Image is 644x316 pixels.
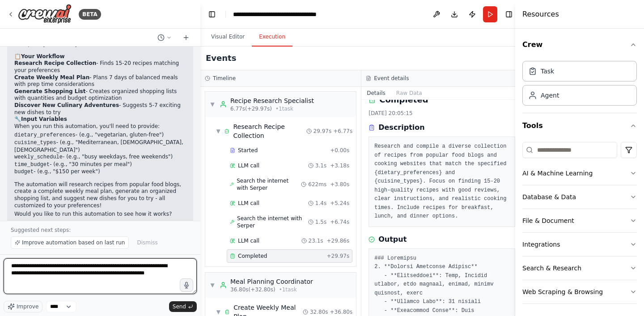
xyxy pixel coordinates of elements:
[230,105,272,112] span: 6.77s (+29.97s)
[541,67,554,76] div: Task
[369,110,515,117] div: [DATE] 20:05:15
[309,237,323,244] span: 23.1s
[308,181,326,188] span: 622ms
[14,211,186,218] p: Would you like to run this automation to see how it works?
[14,139,186,154] li: - (e.g., "Mediterranean, [DEMOGRAPHIC_DATA], [DEMOGRAPHIC_DATA]")
[18,4,72,24] img: Logo
[14,168,186,176] li: - (e.g., "$150 per week")
[216,128,220,135] span: ▼
[210,101,215,108] span: ▼
[522,162,637,185] button: AI & Machine Learning
[330,147,349,154] span: + 0.00s
[314,128,332,135] span: 29.97s
[522,209,637,232] button: File & Document
[237,215,308,229] span: Search the internet with Serper
[315,200,326,207] span: 1.4s
[238,237,259,244] span: LLM call
[14,74,186,88] li: - Plans 7 days of balanced meals with prep time considerations
[22,239,125,246] span: Improve automation based on last run
[541,91,559,100] div: Agent
[213,75,236,82] h3: Timeline
[169,301,197,312] button: Send
[14,132,186,139] li: - (e.g., "vegetarian, gluten-free")
[330,162,349,169] span: + 3.18s
[327,237,350,244] span: + 29.86s
[310,308,328,316] span: 32.80s
[11,236,129,249] button: Improve automation based on last run
[206,8,218,21] button: Hide left sidebar
[79,9,101,20] div: BETA
[330,181,349,188] span: + 3.80s
[378,234,407,245] h3: Output
[14,169,34,175] code: budget
[330,218,349,226] span: + 6.74s
[378,122,424,133] h3: Description
[522,280,637,303] button: Web Scraping & Browsing
[374,75,409,82] h3: Event details
[330,200,349,207] span: + 5.24s
[522,185,637,209] button: Database & Data
[14,154,63,160] code: weekly_schedule
[14,154,186,161] li: - (e.g., "busy weekdays, free weekends")
[21,116,67,122] strong: Input Variables
[315,218,326,226] span: 1.5s
[14,74,89,81] strong: Create Weekly Meal Plan
[14,132,76,138] code: dietary_preferences
[522,138,637,311] div: Tools
[14,161,186,169] li: - (e.g., "30 minutes per meal")
[11,226,190,234] p: Suggested next steps:
[327,252,350,260] span: + 29.97s
[279,286,297,293] span: • 1 task
[503,8,515,21] button: Hide right sidebar
[132,236,162,249] button: Dismiss
[238,147,258,154] span: Started
[374,142,509,221] pre: Research and compile a diverse collection of recipes from popular food blogs and cooking websites...
[14,102,186,116] li: - Suggests 5-7 exciting new dishes to try
[522,57,637,113] div: Crew
[230,96,314,105] div: Recipe Research Specialist
[522,9,559,20] h4: Resources
[180,278,193,292] button: Click to speak your automation idea
[206,52,236,64] h2: Events
[252,28,292,47] button: Execution
[14,60,186,74] li: - Finds 15-20 recipes matching your preferences
[391,87,428,99] button: Raw Data
[522,113,637,138] button: Tools
[154,32,175,43] button: Switch to previous chat
[14,88,186,102] li: - Creates organized shopping lists with quantities and budget optimization
[230,286,275,293] span: 36.80s (+32.80s)
[233,10,334,19] nav: breadcrumb
[17,303,38,310] span: Improve
[230,277,313,286] div: Meal Planning Coordinator
[173,303,186,310] span: Send
[137,239,157,246] span: Dismiss
[14,162,50,168] code: time_budget
[238,200,259,207] span: LLM call
[238,252,267,260] span: Completed
[379,94,428,106] h2: Completed
[237,177,301,192] span: Search the internet with Serper
[210,282,215,289] span: ▼
[14,140,56,146] code: cuisine_types
[4,301,42,312] button: Improve
[179,32,193,43] button: Start a new chat
[14,88,85,94] strong: Generate Shopping List
[14,181,186,209] p: The automation will research recipes from popular food blogs, create a complete weekly meal plan,...
[238,162,259,169] span: LLM call
[14,60,96,66] strong: Research Recipe Collection
[361,87,391,99] button: Details
[14,220,186,226] div: 20:03
[275,105,293,112] span: • 1 task
[315,162,326,169] span: 3.1s
[233,122,306,140] div: Research Recipe Collection
[522,32,637,57] button: Crew
[14,116,186,123] h2: 🔧
[330,308,353,316] span: + 36.80s
[204,28,252,47] button: Visual Editor
[522,233,637,256] button: Integrations
[14,102,119,108] strong: Discover New Culinary Adventures
[14,53,186,60] h2: 📋
[14,123,186,130] p: When you run this automation, you'll need to provide:
[216,308,221,316] span: ▼
[333,128,352,135] span: + 6.77s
